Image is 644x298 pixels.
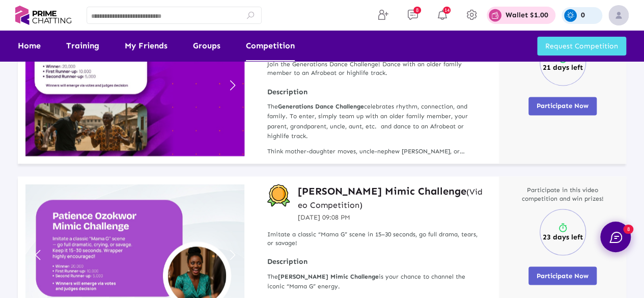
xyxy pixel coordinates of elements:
a: Next slide [226,74,239,97]
a: Previous slide [31,243,44,266]
p: [DATE] 09:08 PM [298,212,484,222]
span: Participate Now [537,102,589,110]
span: 14 [443,7,451,14]
img: timer.svg [557,223,568,233]
button: Request Competition [537,37,626,56]
p: Participate in this video competition and win prizes! [517,185,608,203]
span: 8 [413,7,421,14]
p: The celebrates rhythm, connection, and family. To enter, simply team up with an older family memb... [267,102,484,141]
a: My Friends [125,31,167,61]
strong: Description [267,88,484,97]
strong: Description [267,257,484,266]
a: Training [66,31,99,61]
span: 8 [623,225,633,234]
p: 0 [581,12,585,19]
p: The is your chance to channel the iconic “Mama G” energy. [267,272,484,291]
img: img [608,5,629,25]
button: Participate Now [528,97,597,115]
img: chat.svg [609,232,622,243]
strong: [PERSON_NAME] Mimic Challenge [278,273,379,280]
img: competition-badge.svg [267,184,290,207]
span: Participate Now [537,272,589,279]
p: 21 days left [543,64,583,72]
a: [PERSON_NAME] Mimic Challenge(Video Competition) [298,184,484,210]
p: Think mother-daughter moves, uncle-nephew [PERSON_NAME], or grandma-grandchild vibes. The focus i... [267,146,484,156]
a: Home [18,31,41,61]
span: Request Competition [545,42,618,50]
p: 23 days left [543,233,583,241]
p: Join the Generations Dance Challenge! Dance with an older family member to an Afrobeat or highlif... [267,60,484,77]
a: Previous slide [31,74,44,97]
a: Next slide [226,243,239,266]
p: Wallet $1.00 [506,12,548,19]
h3: [PERSON_NAME] Mimic Challenge [298,184,484,210]
button: 8 [600,222,631,252]
a: Groups [193,31,220,61]
img: logo [15,3,71,28]
div: 1 / 1 [25,15,244,156]
a: Competition [246,31,295,61]
strong: Generations Dance Challenge [278,103,364,110]
button: Participate Now [528,266,597,285]
p: Imitate a classic “Mama G” scene in 15–30 seconds, go full drama, tears, or savage! [267,230,484,247]
img: IMGWA1756411202294.jpg [25,15,244,156]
